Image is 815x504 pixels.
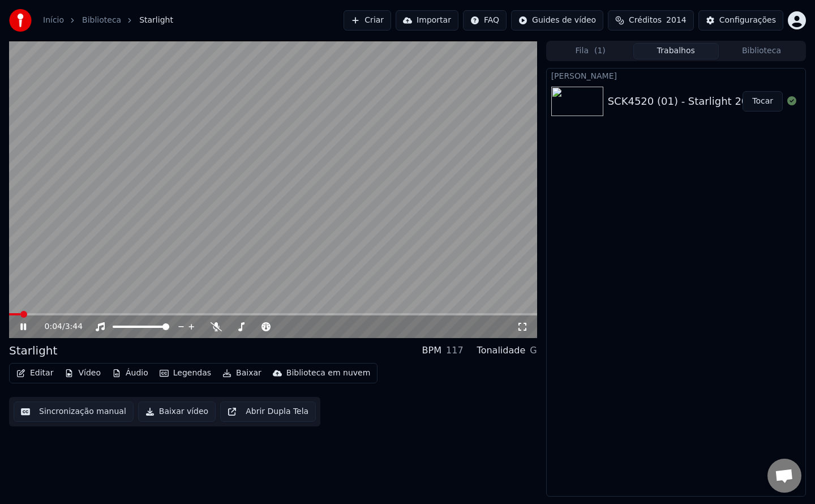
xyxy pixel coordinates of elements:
[155,365,216,381] button: Legendas
[767,459,801,493] div: Open chat
[43,15,64,26] a: Início
[9,343,57,358] div: Starlight
[139,15,173,26] span: Starlight
[344,10,391,31] button: Criar
[594,45,606,57] span: ( 1 )
[12,365,58,381] button: Editar
[43,15,173,26] nav: breadcrumb
[719,43,804,59] button: Biblioteca
[446,344,464,357] div: 117
[45,321,72,332] div: /
[60,365,105,381] button: Vídeo
[422,344,441,357] div: BPM
[548,43,633,59] button: Fila
[633,43,719,59] button: Trabalhos
[511,10,603,31] button: Guides de vídeo
[608,10,694,31] button: Créditos2014
[629,15,662,26] span: Créditos
[396,10,458,31] button: Importar
[9,9,32,32] img: youka
[477,344,526,357] div: Tonalidade
[698,10,783,31] button: Configurações
[45,321,62,332] span: 0:04
[218,365,266,381] button: Baixar
[530,344,537,357] div: G
[14,402,134,422] button: Sincronização manual
[743,91,783,112] button: Tocar
[286,368,371,379] div: Biblioteca em nuvem
[463,10,507,31] button: FAQ
[108,365,153,381] button: Áudio
[220,402,316,422] button: Abrir Dupla Tela
[547,69,805,82] div: [PERSON_NAME]
[719,15,776,26] div: Configurações
[138,402,216,422] button: Baixar vídeo
[82,15,121,26] a: Biblioteca
[65,321,83,332] span: 3:44
[666,15,687,26] span: 2014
